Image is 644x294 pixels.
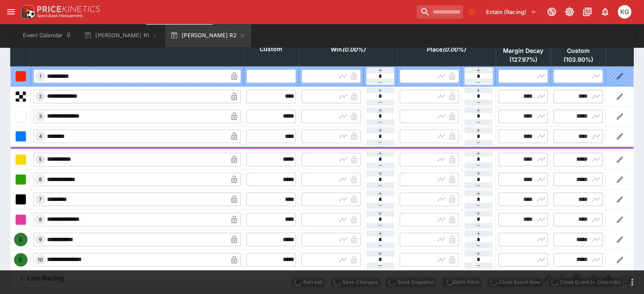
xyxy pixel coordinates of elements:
span: 7 [37,196,43,202]
button: Documentation [580,4,595,19]
img: Sportsbook Management [37,14,83,18]
div: E [14,233,28,246]
em: ( 0.00 %) [442,44,466,55]
span: 6 [37,176,44,182]
img: PriceKinetics Logo [19,3,36,20]
span: 3 [37,113,44,119]
span: 5 [37,157,44,162]
span: excl. Emergencies (0.00%) [417,44,475,55]
button: Connected to PK [544,4,559,19]
div: Kevin Gutschlag [618,5,631,19]
button: Select Tenant [481,5,542,19]
img: PriceKinetics [37,6,100,12]
button: open drawer [3,4,19,19]
button: Notifications [597,4,613,19]
button: No Bookmarks [465,5,478,19]
button: [PERSON_NAME] R2 [165,24,251,47]
span: 1 [38,73,43,79]
span: 4 [37,133,44,139]
button: Live Racing [10,270,539,287]
span: excl. Emergencies (0.00%) [321,44,375,55]
span: Margin Decay [498,47,548,55]
th: Custom [243,32,299,66]
a: 9d3e6713-e03d-45c8-b0ca-499a84135232 [600,270,617,287]
div: split button [441,276,483,288]
span: ( 103.90 %) [553,56,603,63]
button: Toggle light/dark mode [562,4,577,19]
em: ( 0.00 %) [342,44,365,55]
input: search [417,5,463,19]
div: excl. Emergencies (100.87%) [553,35,603,63]
button: [PERSON_NAME] R1 [79,24,163,47]
span: 8 [37,217,44,223]
div: excl. Emergencies (127.97%) [498,35,548,63]
span: 9 [37,236,44,242]
button: more [627,277,637,287]
span: 10 [36,257,44,263]
span: ( 127.97 %) [498,56,548,63]
button: Kevin Gutschlag [615,3,634,21]
button: Event Calendar [18,24,77,47]
span: 2 [37,93,44,99]
div: E [14,253,28,267]
span: Custom [553,47,603,55]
